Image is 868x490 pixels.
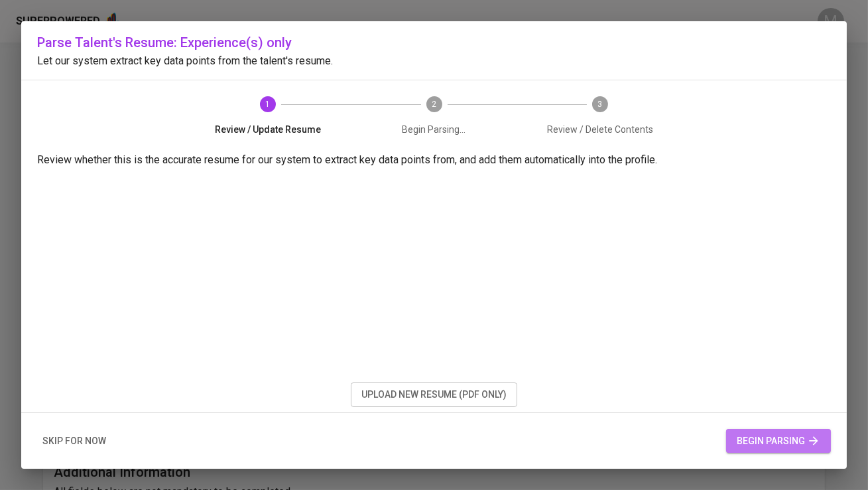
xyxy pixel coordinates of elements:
[598,100,603,109] text: 3
[190,123,346,136] span: Review / Update Resume
[351,382,517,407] button: upload new resume (pdf only)
[37,152,831,168] p: Review whether this is the accurate resume for our system to extract key data points from, and ad...
[42,433,106,449] span: skip for now
[432,100,436,109] text: 2
[737,433,820,449] span: begin parsing
[37,173,831,439] iframe: b6ed27468282d3fe38d7ea6f2d73aed4.pdf
[356,123,512,136] span: Begin Parsing...
[37,429,111,453] button: skip for now
[37,53,831,69] p: Let our system extract key data points from the talent's resume.
[361,386,507,403] span: upload new resume (pdf only)
[37,32,831,53] h6: Parse Talent's Resume: Experience(s) only
[523,123,678,136] span: Review / Delete Contents
[265,100,270,109] text: 1
[726,429,831,453] button: begin parsing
